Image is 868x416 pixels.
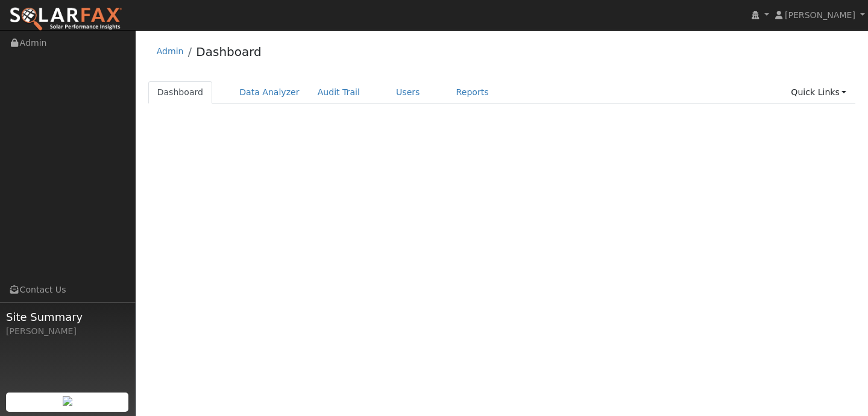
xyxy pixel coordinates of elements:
div: [PERSON_NAME] [6,325,129,338]
a: Data Analyzer [230,81,309,104]
a: Admin [157,46,184,56]
a: Dashboard [196,45,262,59]
span: [PERSON_NAME] [785,10,855,20]
a: Reports [447,81,498,104]
img: retrieve [63,396,72,406]
a: Dashboard [148,81,213,104]
a: Users [387,81,429,104]
img: SolarFax [9,7,122,32]
a: Quick Links [782,81,855,104]
span: Site Summary [6,309,129,325]
a: Audit Trail [309,81,369,104]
